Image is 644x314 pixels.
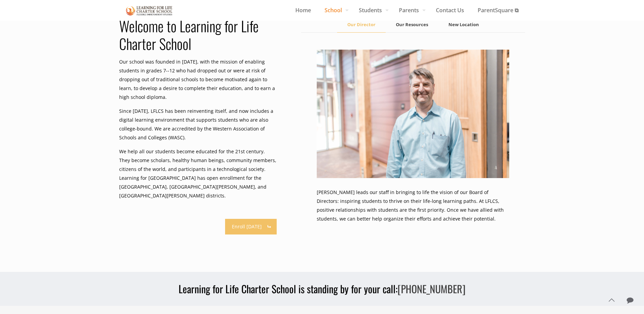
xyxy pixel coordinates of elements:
[337,17,386,32] a: Our Director
[471,5,525,15] span: ParentSquare ⧉
[289,5,318,15] span: Home
[352,5,392,15] span: Students
[225,219,277,234] a: Enroll [DATE]
[392,5,429,15] span: Parents
[126,5,173,17] img: About
[119,57,277,102] p: Our school was founded in [DATE], with the mission of enabling students in grades 7--12 who had d...
[438,17,489,32] a: New Location
[398,281,465,296] a: [PHONE_NUMBER]
[317,50,509,178] img: About
[604,293,619,307] a: Back to top icon
[119,107,277,142] p: Since [DATE], LFLCS has been reinventing itself, and now includes a digital learning environment ...
[429,5,471,15] span: Contact Us
[317,188,509,223] p: [PERSON_NAME] leads our staff in bringing to life the vision of our Board of Directors: inspiring...
[119,282,525,296] h3: Learning for Life Charter School is standing by for your call:
[318,5,352,15] span: School
[119,147,277,200] p: We help all our students become educated for the 21st century. They become scholars, healthy huma...
[119,17,277,52] h2: Welcome to Learning for Life Charter School
[301,33,525,228] div: Our Director
[386,17,438,32] a: Our Resources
